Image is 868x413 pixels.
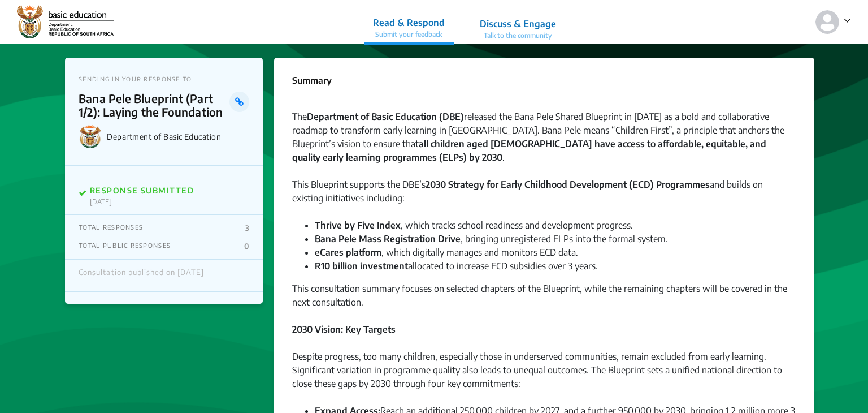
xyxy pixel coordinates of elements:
[315,260,358,272] strong: R10 billion
[315,232,796,246] li: , bringing unregistered ELPs into the formal system.
[480,31,556,41] p: Talk to the community
[315,246,796,259] li: , which digitally manages and monitors ECD data.
[292,138,766,163] strong: all children aged [DEMOGRAPHIC_DATA] have access to affordable, equitable, and quality early lear...
[315,233,461,244] strong: Bana Pele Mass Registration Drive
[292,324,396,335] strong: 2030 Vision: Key Targets
[17,5,114,39] img: r3bhv9o7vttlwasn7lg2llmba4yf
[315,259,796,273] li: allocated to increase ECD subsidies over 3 years.
[480,17,556,31] p: Discuss & Engage
[315,220,401,231] strong: Thrive by Five Index
[79,124,102,148] img: Department of Basic Education logo
[79,223,143,233] p: TOTAL RESPONSES
[79,92,229,119] p: Bana Pele Blueprint (Part 1/2): Laying the Foundation
[373,16,445,29] p: Read & Respond
[360,260,408,272] strong: investment
[373,29,445,40] p: Submit your feedback
[292,178,796,218] div: This Blueprint supports the DBE’s and builds on existing initiatives including:
[292,282,796,322] div: This consultation summary focuses on selected chapters of the Blueprint, while the remaining chap...
[245,223,249,233] p: 3
[79,75,249,83] p: SENDING IN YOUR RESPONSE TO
[107,132,249,141] p: Department of Basic Education
[90,197,194,206] p: [DATE]
[79,268,204,283] div: Consultation published on [DATE]
[79,242,171,251] p: TOTAL PUBLIC RESPONSES
[292,350,796,404] div: Despite progress, too many children, especially those in underserved communities, remain excluded...
[315,247,381,258] strong: eCares platform
[90,186,194,195] p: RESPONSE SUBMITTED
[815,10,839,34] img: person-default.svg
[292,74,332,87] p: Summary
[244,242,249,251] p: 0
[315,218,796,232] li: , which tracks school readiness and development progress.
[307,111,464,122] strong: Department of Basic Education (DBE)
[426,179,710,190] strong: 2030 Strategy for Early Childhood Development (ECD) Programmes
[292,110,796,178] div: The released the Bana Pele Shared Blueprint in [DATE] as a bold and collaborative roadmap to tran...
